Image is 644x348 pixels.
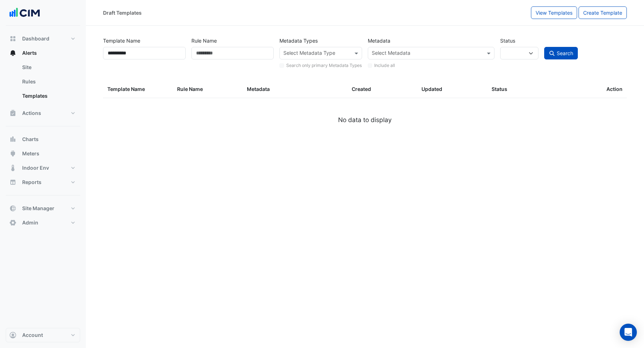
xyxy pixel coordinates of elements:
div: No data to display [103,115,627,125]
a: Site [16,60,80,74]
label: Metadata Types [279,34,318,47]
label: Include all [374,62,395,69]
span: Reports [22,179,42,186]
span: Actions [22,110,41,117]
div: Select Metadata Type [282,49,335,58]
span: Site Manager [22,205,54,212]
label: Status [500,34,515,47]
span: View Templates [536,10,572,16]
button: Actions [6,106,80,120]
span: Charts [22,136,39,143]
button: Admin [6,216,80,230]
div: Draft Templates [103,9,142,16]
span: Account [22,332,43,339]
app-icon: Meters [9,150,16,157]
app-icon: Alerts [9,49,16,57]
span: Search [557,50,573,56]
span: Updated [421,86,442,92]
app-icon: Admin [9,219,16,226]
span: Status [492,86,507,92]
button: Alerts [6,46,80,60]
button: Account [6,328,80,342]
label: Metadata [368,34,390,47]
app-icon: Indoor Env [9,164,16,171]
label: Template Name [103,34,140,47]
div: Select Metadata [371,49,410,58]
button: Site Manager [6,201,80,216]
span: Created [352,86,371,92]
button: View Templates [531,6,577,19]
span: Indoor Env [22,164,49,171]
app-icon: Charts [9,136,16,143]
span: Alerts [22,49,37,57]
app-icon: Actions [9,110,16,117]
button: Meters [6,146,80,161]
a: Templates [16,89,80,103]
app-icon: Dashboard [9,35,16,42]
a: Rules [16,74,80,89]
button: Create Template [579,6,627,19]
button: Search [544,47,578,59]
button: Reports [6,175,80,189]
img: Company Logo [9,6,41,20]
span: Admin [22,219,38,226]
label: Search only primary Metadata Types [286,62,362,69]
span: Action [606,85,623,93]
div: Alerts [6,60,80,106]
button: Indoor Env [6,161,80,175]
label: Rule Name [191,34,217,47]
span: Meters [22,150,39,157]
div: Open Intercom Messenger [620,324,637,341]
button: Charts [6,132,80,146]
span: Rule Name [177,86,203,92]
app-icon: Site Manager [9,205,16,212]
span: Metadata [247,86,270,92]
span: Create Template [583,10,622,16]
app-icon: Reports [9,179,16,186]
span: Template Name [107,86,145,92]
button: Dashboard [6,32,80,46]
span: Dashboard [22,35,49,42]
